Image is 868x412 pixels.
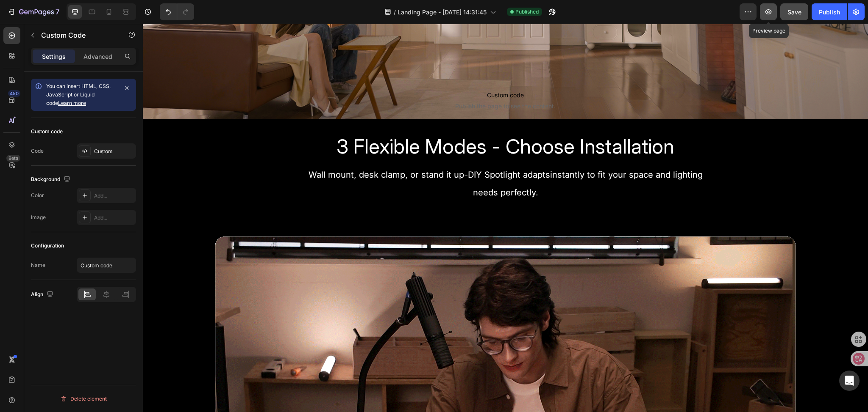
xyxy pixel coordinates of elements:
[31,392,136,406] button: Delete element
[3,3,63,20] button: 7
[330,164,395,174] span: needs perfectly.
[839,371,860,391] div: Open Intercom Messenger
[41,30,113,40] p: Custom Code
[31,289,55,300] div: Align
[31,174,72,185] div: Background
[143,24,868,412] iframe: Design area
[31,147,44,155] div: Code
[181,78,544,87] span: Publish the page to see the content.
[181,66,544,77] span: Custom code
[60,394,107,404] div: Delete element
[819,8,840,16] div: Publish
[780,3,808,20] button: Save
[160,3,194,20] div: Undo/Redo
[787,8,801,16] span: Save
[515,8,539,16] span: Published
[83,52,112,61] p: Advanced
[812,3,847,20] button: Publish
[42,52,66,61] p: Settings
[56,7,59,17] p: 7
[94,192,134,200] div: Add...
[31,214,46,221] div: Image
[8,90,20,97] div: 450
[31,192,44,199] div: Color
[94,148,134,155] div: Custom
[31,242,64,250] div: Configuration
[398,8,487,16] span: Landing Page - [DATE] 14:31:45
[6,155,20,162] div: Beta
[194,110,531,135] span: 3 Flexible Modes - Choose Installation
[31,128,63,135] div: Custom code
[166,146,560,156] span: Wall mount, desk clamp, or stand it up-DIY Spotlight adaptsinstantly to fit your space and lighting
[31,261,45,269] div: Name
[94,214,134,222] div: Add...
[394,8,396,16] span: /
[58,100,86,106] a: Learn more
[46,83,111,106] span: You can insert HTML, CSS, JavaScript or Liquid code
